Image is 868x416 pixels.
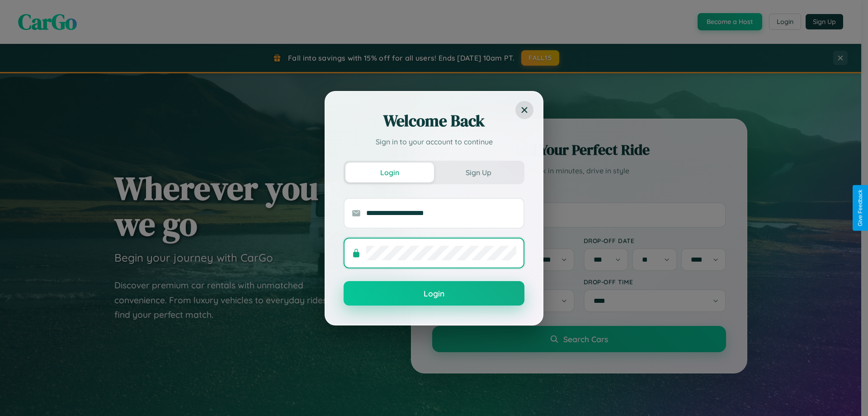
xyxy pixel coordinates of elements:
div: Give Feedback [857,190,863,226]
h2: Welcome Back [344,110,524,132]
p: Sign in to your account to continue [344,136,524,147]
button: Sign Up [434,163,523,182]
button: Login [345,163,434,182]
button: Login [344,281,524,306]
